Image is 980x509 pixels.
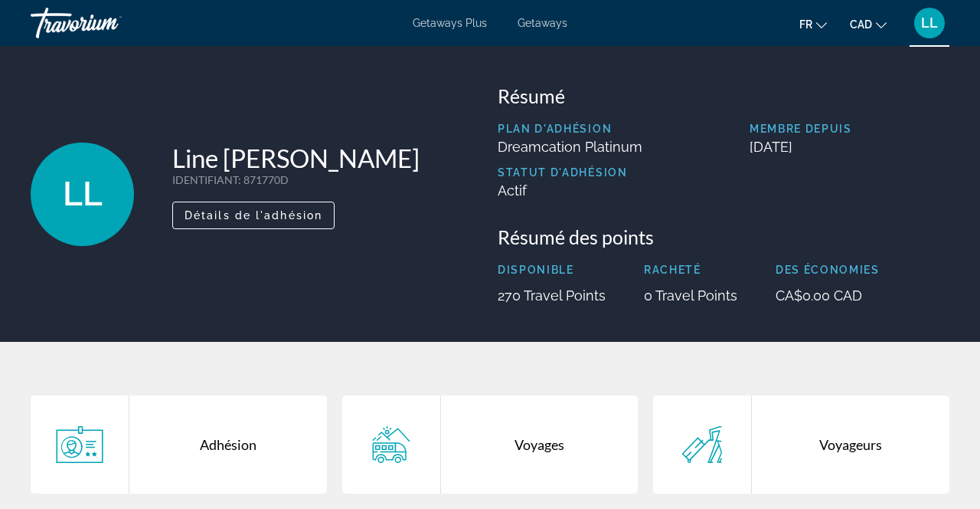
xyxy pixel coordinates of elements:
[644,264,737,276] p: Racheté
[850,18,872,31] span: CAD
[750,139,949,155] p: [DATE]
[750,123,949,135] p: Membre depuis
[644,287,737,304] p: 0 Travel Points
[653,396,949,494] a: Voyageurs
[172,202,335,229] button: Détails de l'adhésion
[342,396,639,494] a: Voyages
[172,205,335,222] a: Détails de l'adhésion
[498,166,642,179] p: Statut d'adhésion
[776,264,880,276] p: Des économies
[441,396,639,494] div: Voyages
[498,287,606,304] p: 270 Travel Points
[518,17,567,29] a: Getaways
[172,173,238,186] span: IDENTIFIANT
[498,139,642,155] p: Dreamcation Platinum
[63,174,103,214] span: LL
[498,182,642,199] p: Actif
[498,264,606,276] p: Disponible
[31,396,327,494] a: Adhésion
[752,396,949,494] div: Voyageurs
[910,7,949,39] button: User Menu
[776,287,880,304] p: CA$0.00 CAD
[172,173,420,186] p: : 871770D
[129,396,327,494] div: Adhésion
[921,15,938,31] span: LL
[31,3,184,43] a: Travorium
[498,84,949,107] h3: Résumé
[413,17,487,29] a: Getaways Plus
[850,13,887,35] button: Change currency
[185,209,322,222] span: Détails de l'adhésion
[799,13,827,35] button: Change language
[498,123,642,135] p: Plan d'adhésion
[498,225,949,248] h3: Résumé des points
[172,143,420,173] h1: Line [PERSON_NAME]
[799,18,812,31] span: fr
